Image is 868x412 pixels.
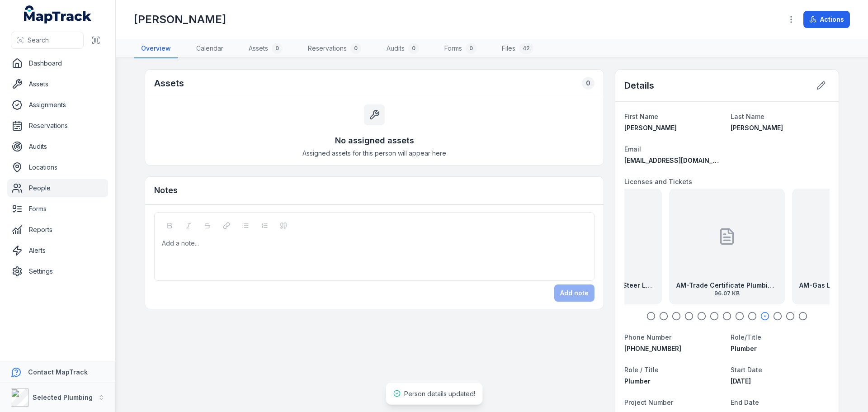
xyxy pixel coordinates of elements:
[24,5,92,24] a: MapTrack
[731,345,757,352] span: Plumber
[7,221,108,239] a: Reports
[7,158,108,176] a: Locations
[408,43,419,54] div: 0
[519,43,533,54] div: 42
[154,184,178,197] h3: Notes
[301,39,368,58] a: Reservations0
[134,39,178,58] a: Overview
[7,117,108,135] a: Reservations
[7,242,108,260] a: Alerts
[7,200,108,218] a: Forms
[624,79,654,92] h2: Details
[731,333,761,341] span: Role/Title
[731,113,764,120] span: Last Name
[731,398,759,406] span: End Date
[302,149,446,158] span: Assigned assets for this person will appear here
[624,366,659,374] span: Role / Title
[28,368,88,376] strong: Contact MapTrack
[624,145,641,153] span: Email
[731,377,751,385] span: [DATE]
[7,179,108,197] a: People
[28,36,49,45] span: Search
[676,290,778,297] span: 96.07 KB
[7,54,108,72] a: Dashboard
[624,345,681,352] span: [PHONE_NUMBER]
[803,11,850,28] button: Actions
[624,377,651,385] span: Plumber
[624,178,692,185] span: Licenses and Tickets
[676,281,778,290] strong: AM-Trade Certificate Plumbing and Gas Fitting exp [DATE]
[7,137,108,156] a: Audits
[272,43,283,54] div: 0
[154,77,184,90] h2: Assets
[33,393,93,401] strong: Selected Plumbing
[624,113,658,120] span: First Name
[582,77,594,90] div: 0
[437,39,484,58] a: Forms0
[7,262,108,280] a: Settings
[7,96,108,114] a: Assignments
[495,39,541,58] a: Files42
[404,390,475,398] span: Person details updated!
[466,43,476,54] div: 0
[731,377,751,385] time: 12/16/2024, 12:00:00 AM
[134,12,226,27] h1: [PERSON_NAME]
[379,39,426,58] a: Audits0
[11,32,84,49] button: Search
[335,134,414,147] h3: No assigned assets
[624,398,673,406] span: Project Number
[350,43,361,54] div: 0
[624,124,677,132] span: [PERSON_NAME]
[189,39,231,58] a: Calendar
[731,124,783,132] span: [PERSON_NAME]
[7,75,108,93] a: Assets
[731,366,762,374] span: Start Date
[624,333,671,341] span: Phone Number
[624,156,733,164] span: [EMAIL_ADDRESS][DOMAIN_NAME]
[241,39,290,58] a: Assets0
